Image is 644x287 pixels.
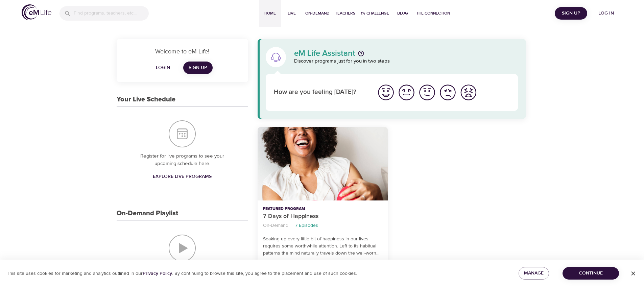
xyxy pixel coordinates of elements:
[361,10,389,17] span: 1% Challenge
[263,236,382,257] p: Soaking up every little bit of happiness in our lives requires some worthwhile attention. Left to...
[557,9,585,18] span: Sign Up
[130,152,235,168] p: Register for live programs to see your upcoming schedule here.
[150,170,214,183] a: Explore Live Programs
[396,82,417,103] button: I'm feeling good
[437,82,458,103] button: I'm feeling bad
[305,10,330,17] span: On-Demand
[263,206,382,212] p: Featured Program
[335,10,355,17] span: Teachers
[593,9,620,18] span: Log in
[418,83,436,102] img: ok
[117,210,178,217] h3: On-Demand Playlist
[155,64,171,72] span: Login
[258,127,388,200] button: 7 Days of Happiness
[458,82,479,103] button: I'm feeling worst
[189,64,207,72] span: Sign Up
[270,52,281,63] img: eM Life Assistant
[143,270,172,277] a: Privacy Policy
[274,88,367,97] p: How are you feeling [DATE]?
[555,7,587,20] button: Sign Up
[152,62,174,74] button: Login
[125,47,240,56] p: Welcome to eM Life!
[291,221,292,230] li: ·
[74,6,149,21] input: Find programs, teachers, etc...
[376,82,396,103] button: I'm feeling great
[294,49,355,57] p: eM Life Assistant
[524,269,544,278] span: Manage
[568,269,614,278] span: Continue
[438,83,457,102] img: bad
[262,10,278,17] span: Home
[263,212,382,221] p: 7 Days of Happiness
[169,235,196,262] img: On-Demand Playlist
[22,4,51,20] img: logo
[117,96,175,103] h3: Your Live Schedule
[284,10,300,17] span: Live
[295,222,318,229] p: 7 Episodes
[263,221,382,230] nav: breadcrumb
[183,62,213,74] a: Sign Up
[416,10,450,17] span: The Connection
[294,57,518,65] p: Discover programs just for you in two steps
[169,120,196,147] img: Your Live Schedule
[417,82,437,103] button: I'm feeling ok
[590,7,622,20] button: Log in
[395,10,411,17] span: Blog
[563,267,619,280] button: Continue
[519,267,549,280] button: Manage
[153,172,212,181] span: Explore Live Programs
[377,83,395,102] img: great
[459,83,478,102] img: worst
[263,222,288,229] p: On-Demand
[397,83,416,102] img: good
